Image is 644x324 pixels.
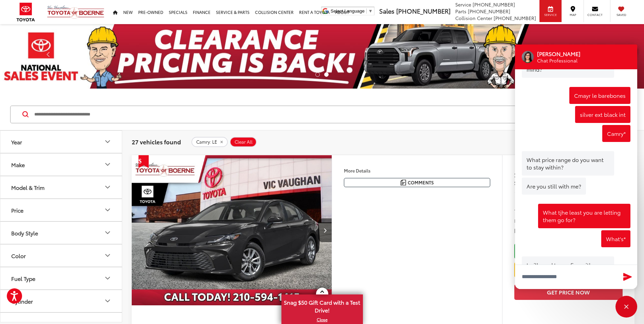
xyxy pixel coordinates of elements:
[620,270,635,284] button: Send Message
[543,13,558,17] span: Service
[401,180,406,185] img: Comments
[318,218,332,242] button: Next image
[0,199,123,221] button: PricePrice
[408,179,434,186] span: Comments
[331,8,365,14] span: Select Language
[131,155,332,306] a: 2025 Toyota Camry LE2025 Toyota Camry LE2025 Toyota Camry LE2025 Toyota Camry LE
[522,178,586,195] div: Are you still with me?
[0,176,123,198] button: Model & TrimModel & Trim
[537,57,588,64] div: Operator Title
[473,1,515,8] span: [PHONE_NUMBER]
[104,206,112,214] div: Price
[537,50,588,57] div: Operator Name
[196,139,217,145] span: Camry: LE
[11,252,26,259] div: Color
[104,274,112,282] div: Fuel Type
[104,229,112,237] div: Body Style
[514,179,536,186] span: SAVINGS
[514,262,623,277] a: Value Your Trade
[131,155,332,306] div: 2025 Toyota Camry LE 0
[538,204,630,228] div: What tjhe least you are letting them go for?
[139,155,149,168] span: Get Price Drop Alert
[575,106,630,123] div: silver ext black int
[104,138,112,146] div: Year
[11,184,44,191] div: Model & Trim
[455,1,471,8] span: Service
[11,161,25,168] div: Make
[47,5,105,19] img: Vic Vaughan Toyota of Boerne
[615,296,637,318] div: Close
[131,155,332,306] img: 2025 Toyota Camry LE
[282,295,362,316] span: Snag $50 Gift Card with a Test Drive!
[104,297,112,305] div: Cylinder
[0,222,123,244] button: Body StyleBody Style
[11,207,23,213] div: Price
[191,137,228,147] button: remove Camry: LE
[235,139,253,145] span: Clear All
[494,15,536,21] span: [PHONE_NUMBER]
[514,169,569,180] span: $1,315
[396,6,450,15] span: [PHONE_NUMBER]
[569,87,630,104] div: Cmayr le barebones
[468,8,510,15] span: [PHONE_NUMBER]
[104,160,112,168] div: Make
[11,298,33,304] div: Cylinder
[368,8,373,14] span: ▼
[0,290,123,312] button: CylinderCylinder
[455,15,492,21] span: Collision Center
[587,13,603,17] span: Contact
[514,217,552,224] span: Discount Amount:
[0,267,123,289] button: Fuel TypeFuel Type
[515,265,637,289] textarea: Type your message
[344,178,490,187] button: Comments
[344,168,490,173] h4: More Details
[514,244,623,259] a: Check Availability
[602,125,630,142] div: Camry*
[0,131,123,153] button: YearYear
[514,227,541,234] span: [DATE] Price:
[537,57,581,64] p: Chat Professional
[537,50,581,57] p: [PERSON_NAME]
[522,256,614,303] div: I will need to confirm with my team about the pricing, as that information is not listed. Are you...
[455,8,466,15] span: Parts
[11,139,22,145] div: Year
[522,151,614,176] div: What price range do you want to stay within?
[132,138,181,146] span: 27 vehicles found
[565,13,580,17] span: Map
[514,284,623,300] button: Get Price Now
[11,230,38,236] div: Body Style
[614,13,629,17] span: Saved
[0,154,123,176] button: MakeMake
[601,230,630,247] div: What's*
[522,51,534,63] div: Operator Image
[34,106,591,123] input: Search by Make, Model, or Keyword
[514,208,526,215] span: TSRP:
[0,245,123,267] button: ColorColor
[11,275,35,282] div: Fuel Type
[230,137,257,147] button: Clear All
[615,296,637,318] button: Toggle Chat Window
[104,183,112,191] div: Model & Trim
[104,251,112,259] div: Color
[379,6,394,15] span: Sales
